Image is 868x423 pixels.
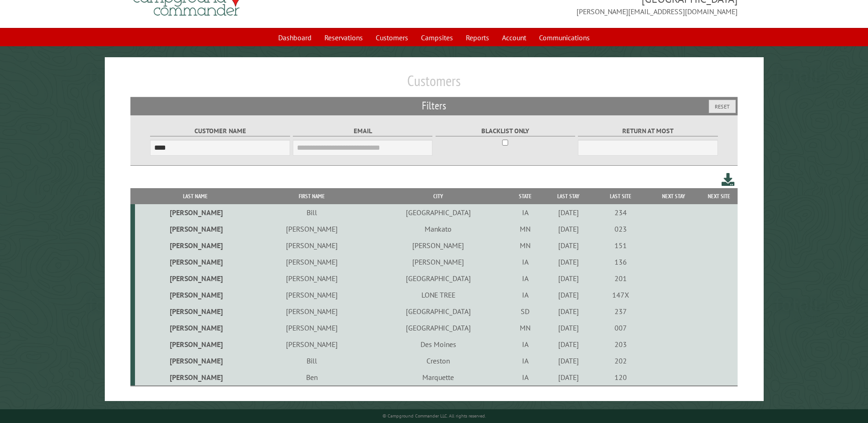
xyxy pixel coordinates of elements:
div: [DATE] [544,224,593,233]
td: [PERSON_NAME] [255,287,368,303]
td: Creston [368,352,508,369]
td: 007 [595,320,647,336]
td: Mankato [368,221,508,237]
td: Des Moines [368,336,508,352]
a: Campsites [415,29,458,46]
td: [PERSON_NAME] [135,254,255,270]
th: Last Stay [542,188,595,204]
td: [PERSON_NAME] [255,270,368,287]
label: Email [293,126,432,136]
td: [GEOGRAPHIC_DATA] [368,320,508,336]
td: 201 [595,270,647,287]
td: [PERSON_NAME] [255,221,368,237]
th: Next Stay [646,188,701,204]
a: Dashboard [273,29,317,46]
td: 202 [595,352,647,369]
div: [DATE] [544,323,593,332]
h1: Customers [130,72,737,97]
td: IA [508,270,542,287]
a: Account [496,29,532,46]
td: [PERSON_NAME] [135,270,255,287]
td: [PERSON_NAME] [135,221,255,237]
td: Bill [255,204,368,221]
th: State [508,188,542,204]
a: Reports [460,29,495,46]
td: IA [508,204,542,221]
button: Reset [709,100,736,113]
label: Blacklist only [436,126,575,136]
td: IA [508,287,542,303]
div: [DATE] [544,208,593,217]
td: [GEOGRAPHIC_DATA] [368,204,508,221]
td: [PERSON_NAME] [255,237,368,254]
div: [DATE] [544,307,593,316]
td: [PERSON_NAME] [135,352,255,369]
td: [PERSON_NAME] [135,303,255,320]
td: [GEOGRAPHIC_DATA] [368,270,508,287]
td: IA [508,352,542,369]
a: Download this customer list (.csv) [722,171,735,188]
label: Return at most [578,126,717,136]
th: First Name [255,188,368,204]
td: 147X [595,287,647,303]
td: 151 [595,237,647,254]
small: © Campground Commander LLC. All rights reserved. [383,413,486,419]
td: [PERSON_NAME] [135,320,255,336]
td: [PERSON_NAME] [135,336,255,352]
td: [GEOGRAPHIC_DATA] [368,303,508,320]
td: [PERSON_NAME] [255,254,368,270]
td: 023 [595,221,647,237]
td: [PERSON_NAME] [255,303,368,320]
td: [PERSON_NAME] [368,237,508,254]
td: [PERSON_NAME] [135,237,255,254]
a: Reservations [319,29,368,46]
td: SD [508,303,542,320]
div: [DATE] [544,340,593,349]
div: [DATE] [544,241,593,250]
td: [PERSON_NAME] [368,254,508,270]
td: MN [508,237,542,254]
h2: Filters [130,97,737,114]
td: 203 [595,336,647,352]
td: [PERSON_NAME] [135,287,255,303]
td: IA [508,254,542,270]
label: Customer Name [150,126,290,136]
td: 120 [595,369,647,386]
td: IA [508,336,542,352]
div: [DATE] [544,274,593,283]
td: [PERSON_NAME] [255,336,368,352]
td: 234 [595,204,647,221]
th: City [368,188,508,204]
a: Communications [534,29,595,46]
td: [PERSON_NAME] [255,320,368,336]
th: Last Name [135,188,255,204]
td: 237 [595,303,647,320]
td: [PERSON_NAME] [135,204,255,221]
td: IA [508,369,542,386]
td: Marquette [368,369,508,386]
td: Ben [255,369,368,386]
th: Next Site [701,188,738,204]
div: [DATE] [544,373,593,382]
div: [DATE] [544,290,593,299]
div: [DATE] [544,257,593,266]
td: 136 [595,254,647,270]
th: Last Site [595,188,647,204]
td: MN [508,221,542,237]
td: Bill [255,352,368,369]
td: LONE TREE [368,287,508,303]
td: MN [508,320,542,336]
div: [DATE] [544,356,593,365]
a: Customers [370,29,414,46]
td: [PERSON_NAME] [135,369,255,386]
